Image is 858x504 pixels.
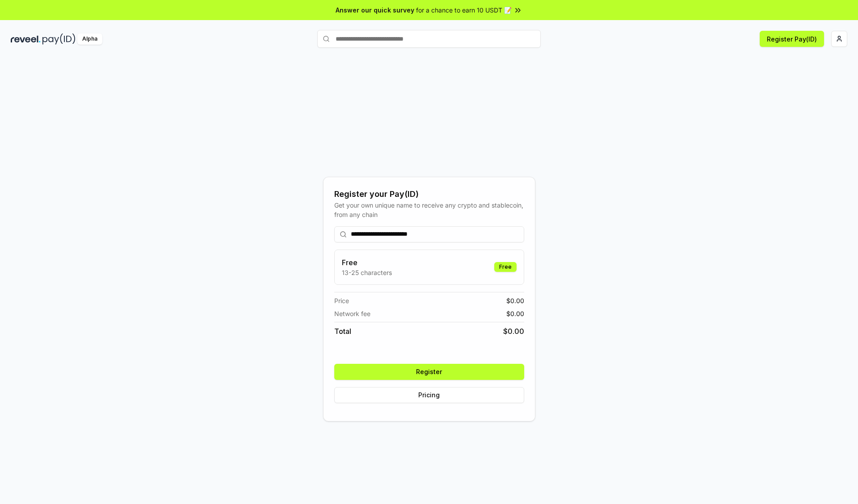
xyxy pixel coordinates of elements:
[506,309,524,318] span: $ 0.00
[506,296,524,305] span: $ 0.00
[342,257,392,268] h3: Free
[334,309,370,318] span: Network fee
[760,31,824,47] button: Register Pay(ID)
[494,262,517,272] div: Free
[334,387,524,403] button: Pricing
[334,200,524,219] div: Get your own unique name to receive any crypto and stablecoin, from any chain
[336,5,414,15] span: Answer our quick survey
[77,33,102,45] div: Alpha
[503,326,524,337] span: $ 0.00
[334,326,351,337] span: Total
[334,296,349,305] span: Price
[334,188,524,200] div: Register your Pay(ID)
[342,268,392,277] p: 13-25 characters
[416,5,512,15] span: for a chance to earn 10 USDT 📝
[42,33,76,45] img: pay_id
[11,33,41,45] img: reveel_dark
[334,364,524,380] button: Register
